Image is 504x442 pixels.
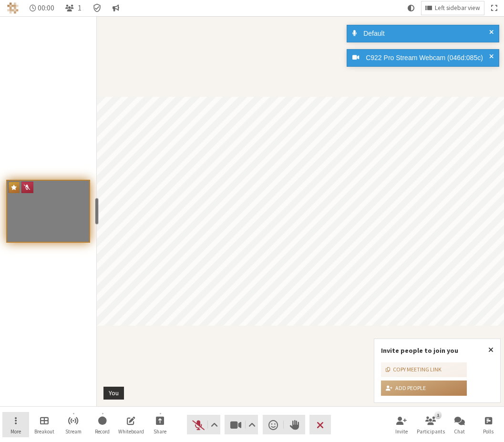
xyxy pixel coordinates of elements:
[147,412,174,438] button: Start sharing
[62,1,85,15] button: Open participant list
[89,412,116,438] button: Start recording
[38,4,54,12] span: 00:00
[208,415,220,434] button: Audio settings
[65,429,82,434] span: Stream
[105,388,122,398] div: You
[417,429,445,434] span: Participants
[26,1,59,15] div: Timer
[89,1,105,15] div: Meeting details Encryption enabled
[109,1,123,15] button: Conversation
[31,412,58,438] button: Manage Breakout Rooms
[95,429,110,434] span: Record
[95,198,99,225] div: resize
[154,429,166,434] span: Share
[225,415,258,434] button: Stop video (Alt+V)
[7,2,19,14] img: Iotum
[483,429,494,434] span: Polls
[404,1,418,15] button: Using system theme
[2,412,29,438] button: Open menu
[97,16,504,406] section: Participant
[60,412,87,438] button: Start streaming
[360,29,493,39] div: Default
[475,412,502,438] button: Open poll
[435,5,480,12] span: Left sidebar view
[388,412,415,438] button: Invite participants (Alt+I)
[118,429,144,434] span: Whiteboard
[284,415,305,434] button: Raise hand
[263,415,284,434] button: Send a reaction
[422,1,484,15] button: Change layout
[246,415,258,434] button: Video setting
[417,412,444,438] button: Open participant list
[362,53,493,63] div: C922 Pro Stream Webcam (046d:085c)
[454,429,465,434] span: Chat
[309,415,331,434] button: End or leave meeting
[482,339,500,361] button: Close popover
[187,415,220,434] button: Unmute (Alt+A)
[487,1,501,15] button: Fullscreen
[386,365,442,374] div: Copy meeting link
[34,429,54,434] span: Breakout
[381,346,458,355] label: Invite people to join you
[381,362,467,378] button: Copy meeting link
[395,429,408,434] span: Invite
[118,412,144,438] button: Open shared whiteboard
[78,4,82,12] span: 1
[446,412,473,438] button: Open chat
[381,380,467,396] button: Add people
[434,411,442,419] div: 1
[10,429,21,434] span: More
